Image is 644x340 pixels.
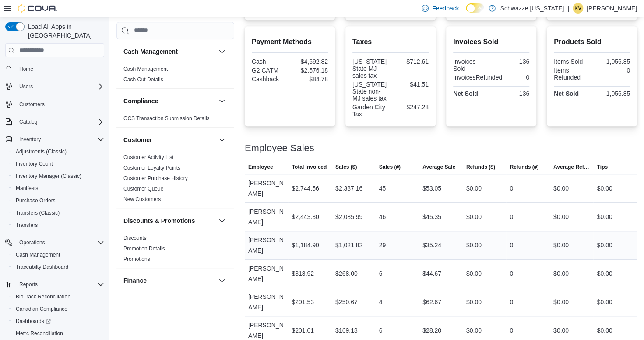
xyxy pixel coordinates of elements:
div: $62.67 [422,297,441,307]
div: 29 [379,240,386,250]
div: [PERSON_NAME] [245,288,289,316]
a: Metrc Reconciliation [12,328,67,339]
span: Transfers (Classic) [12,208,104,218]
div: $44.67 [422,268,441,279]
a: Purchase Orders [12,195,59,206]
span: OCS Transaction Submission Details [123,115,210,122]
span: Transfers [12,220,104,230]
span: Inventory Manager (Classic) [12,171,104,181]
div: [US_STATE] State MJ sales tax [352,58,389,79]
div: $0.00 [553,297,569,307]
p: | [567,3,569,14]
span: Metrc Reconciliation [16,330,63,337]
button: Reports [2,278,108,291]
button: Cash Management [217,46,227,57]
span: Home [16,63,104,74]
button: Inventory [2,133,108,146]
div: Cash Management [116,64,234,88]
a: Customer Loyalty Points [123,165,180,171]
div: Kristine Valdez [573,3,583,14]
span: Canadian Compliance [16,305,67,312]
div: 136 [493,58,529,65]
p: [PERSON_NAME] [587,3,637,14]
button: Users [16,81,36,92]
h3: Cash Management [123,47,178,56]
div: 6 [379,268,383,279]
span: Reports [16,279,104,290]
div: $1,184.90 [292,240,319,250]
div: Items Refunded [554,67,590,81]
span: Sales ($) [335,163,357,170]
div: $84.78 [292,76,328,83]
a: Transfers (Classic) [12,208,63,218]
span: Customer Loyalty Points [123,164,180,171]
a: Customer Activity List [123,154,174,160]
div: $0.00 [466,183,482,194]
button: Compliance [123,97,215,105]
button: Canadian Compliance [9,303,108,315]
div: [US_STATE] State non-MJ sales tax [352,81,389,102]
span: Metrc Reconciliation [12,328,104,339]
img: Cova [18,4,57,13]
span: Tips [597,163,607,170]
div: $1,021.82 [335,240,362,250]
div: $2,744.56 [292,183,319,194]
div: 0 [510,212,513,222]
span: Load All Apps in [GEOGRAPHIC_DATA] [25,22,104,40]
button: Customers [2,98,108,111]
button: Customer [217,135,227,145]
span: Promotion Details [123,245,165,252]
div: Cashback [252,76,288,83]
div: $0.00 [553,183,569,194]
button: Inventory Manager (Classic) [9,170,108,182]
span: Cash Out Details [123,76,163,83]
strong: Net Sold [453,90,478,97]
span: Average Refund [553,163,590,170]
div: $0.00 [466,240,482,250]
div: 0 [506,74,529,81]
button: Discounts & Promotions [123,216,215,225]
span: Discounts [123,235,147,242]
a: Customers [16,99,48,110]
span: Purchase Orders [16,197,56,204]
span: Customer Queue [123,185,163,192]
button: Operations [16,237,49,248]
button: Transfers [9,219,108,231]
div: InvoicesRefunded [453,74,502,81]
span: Dashboards [16,318,51,325]
div: $0.00 [553,325,569,336]
div: Finance [116,293,234,317]
a: Customer Queue [123,186,163,192]
a: Dashboards [9,315,108,327]
div: Cash [252,58,288,65]
button: Inventory Count [9,158,108,170]
button: Purchase Orders [9,194,108,207]
a: Home [16,64,37,74]
div: $0.00 [466,325,482,336]
h3: Discounts & Promotions [123,216,195,225]
span: Customers [16,99,104,110]
div: $2,387.16 [335,183,362,194]
button: Users [2,80,108,93]
button: Discounts & Promotions [217,215,227,226]
div: $291.53 [292,297,314,307]
span: Home [19,66,33,73]
a: OCS Transaction Submission Details [123,115,210,121]
div: $53.05 [422,183,441,194]
div: $0.00 [553,268,569,279]
a: Canadian Compliance [12,304,71,314]
span: Inventory Count [16,160,53,167]
div: 0 [594,67,630,74]
h2: Taxes [352,37,429,47]
div: Items Sold [554,58,590,65]
div: $2,576.18 [292,67,328,74]
button: Traceabilty Dashboard [9,261,108,273]
div: $2,085.99 [335,212,362,222]
button: Compliance [217,96,227,106]
button: Transfers (Classic) [9,207,108,219]
div: 1,056.85 [594,58,630,65]
span: Refunds ($) [466,163,495,170]
span: Refunds (#) [510,163,538,170]
a: Transfers [12,220,41,230]
div: G2 CATM [252,67,288,74]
